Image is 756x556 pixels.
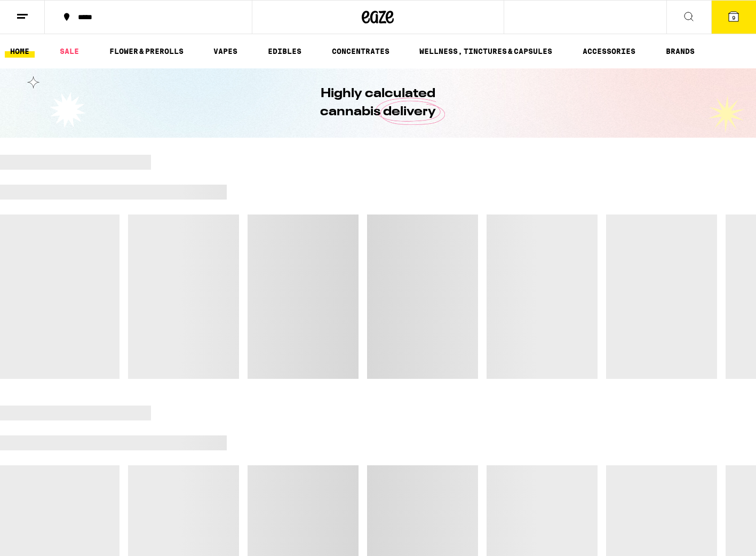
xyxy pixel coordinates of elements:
h1: Highly calculated cannabis delivery [290,85,466,121]
a: CONCENTRATES [327,45,395,58]
a: FLOWER & PREROLLS [104,45,189,58]
a: ACCESSORIES [577,45,641,58]
a: HOME [5,45,35,58]
a: SALE [54,45,84,58]
a: WELLNESS, TINCTURES & CAPSULES [414,45,558,58]
a: EDIBLES [262,45,307,58]
a: VAPES [208,45,243,58]
span: 9 [732,14,735,21]
a: BRANDS [660,45,700,58]
button: 9 [711,1,756,34]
